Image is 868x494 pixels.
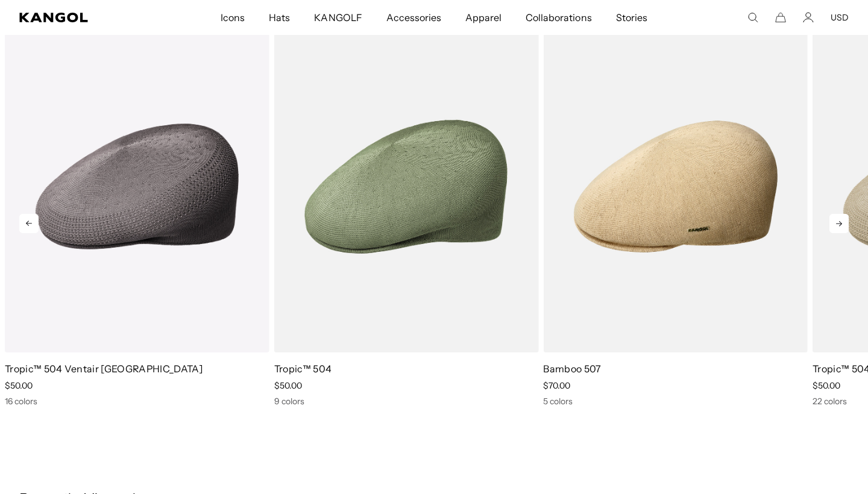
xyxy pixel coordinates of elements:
[543,363,601,375] a: Bamboo 507
[813,380,840,391] span: $50.00
[543,20,808,352] img: Bamboo 507
[19,13,145,22] a: Kangol
[274,396,539,407] div: 9 colors
[269,20,539,407] div: 4 of 5
[5,363,203,375] a: Tropic™ 504 Ventair [GEOGRAPHIC_DATA]
[775,12,786,23] button: Cart
[543,380,570,391] span: $70.00
[5,396,269,407] div: 16 colors
[274,363,332,375] a: Tropic™ 504
[5,20,269,352] img: Tropic™ 504 Ventair USA
[538,20,808,407] div: 5 of 5
[543,396,808,407] div: 5 colors
[803,12,814,23] a: Account
[5,380,33,391] span: $50.00
[831,12,849,23] button: USD
[274,380,302,391] span: $50.00
[747,12,758,23] summary: Search here
[274,20,539,352] img: Tropic™ 504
